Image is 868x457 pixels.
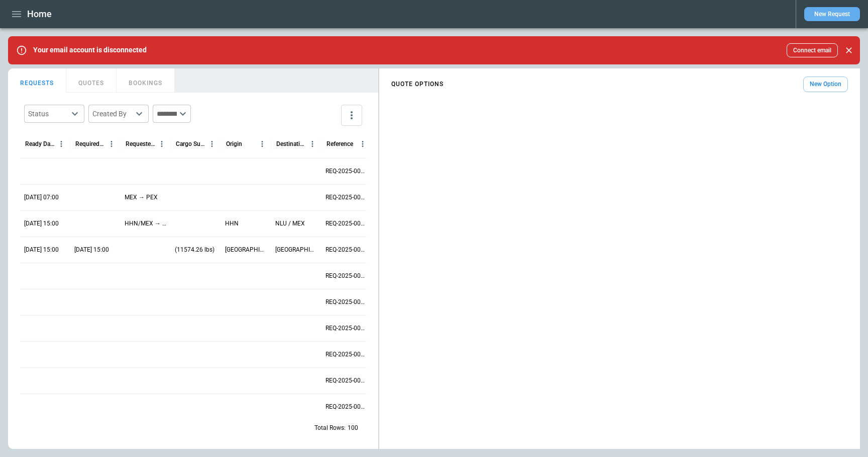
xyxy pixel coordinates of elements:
div: Required Date & Time (UTC+03:00) [75,140,105,147]
button: Ready Date & Time (UTC+03:00) column menu [55,137,68,150]
button: Connect email [787,43,838,57]
button: REQUESTS [8,68,66,93]
button: Cargo Summary column menu [205,137,219,150]
button: Required Date & Time (UTC+03:00) column menu [105,137,118,150]
div: Requested Route [126,140,155,147]
p: Your email account is disconnected [33,46,147,54]
div: Created By [92,109,133,119]
h4: QUOTE OPTIONS [391,82,444,87]
button: BOOKINGS [117,68,175,93]
p: REQ-2025-001467 [325,219,368,228]
div: Cargo Summary [176,140,205,147]
p: REQ-2025-001468 [325,193,368,202]
p: Columbus, OH [225,246,267,254]
button: Origin column menu [256,137,269,150]
p: REQ-2025-001465 [325,272,368,280]
p: 100 [348,424,358,432]
button: Close [842,43,856,57]
button: Destination column menu [306,137,319,150]
div: dismiss [842,39,856,61]
button: more [341,105,362,126]
div: scrollable content [379,72,860,96]
div: Reference [327,140,353,147]
p: REQ-2025-001466 [325,246,368,254]
button: New Request [804,7,860,21]
p: REQ-2025-001461 [325,376,368,385]
p: Total Rows: [314,424,346,432]
div: Destination [276,140,306,147]
p: REQ-2025-001463 [325,324,368,333]
p: 05/05/2026 15:00 [74,246,109,254]
p: REQ-2025-001460 [325,403,368,411]
p: MEX → PEX [125,193,158,202]
div: Status [28,109,68,119]
p: NLU / MEX [275,219,305,228]
p: HHN/MEX → NLU/MEX [125,219,167,228]
p: 04/21/2026 15:00 [24,246,59,254]
button: New Option [803,77,848,92]
p: HHN [225,219,239,228]
p: Cardiff, UK [275,246,317,254]
button: Reference column menu [356,137,369,150]
button: QUOTES [66,68,117,93]
p: 08/22/2025 07:00 [24,193,59,202]
h1: Home [27,8,52,20]
button: Requested Route column menu [155,137,168,150]
p: REQ-2025-001464 [325,298,368,307]
div: Origin [226,140,242,147]
p: 04/08/2026 15:00 [24,219,59,228]
p: REQ-2025-001469 [325,167,368,176]
div: Ready Date & Time (UTC+03:00) [25,140,55,147]
p: (11574.26 lbs) [175,246,214,254]
p: REQ-2025-001462 [325,350,368,359]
